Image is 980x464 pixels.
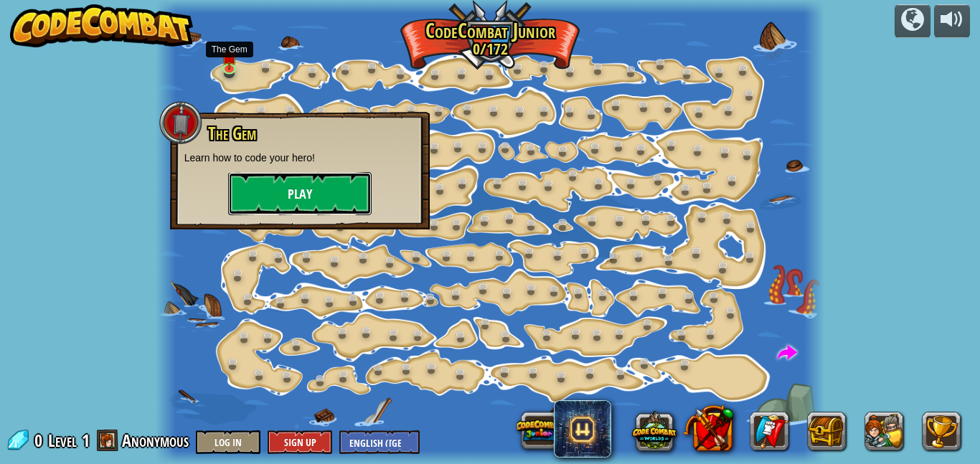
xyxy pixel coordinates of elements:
span: 1 [82,429,90,452]
p: Learn how to code your hero! [184,151,415,165]
button: Play [228,172,372,215]
button: Campaigns [895,4,930,38]
img: CodeCombat - Learn how to code by playing a game [10,4,194,47]
span: Level [48,429,77,453]
button: Sign Up [268,430,332,454]
button: Log In [196,430,260,454]
img: level-banner-unstarted.png [222,43,237,70]
span: Anonymous [122,429,189,452]
span: The Gem [208,121,256,146]
button: Adjust volume [934,4,970,38]
span: 0 [34,429,47,452]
